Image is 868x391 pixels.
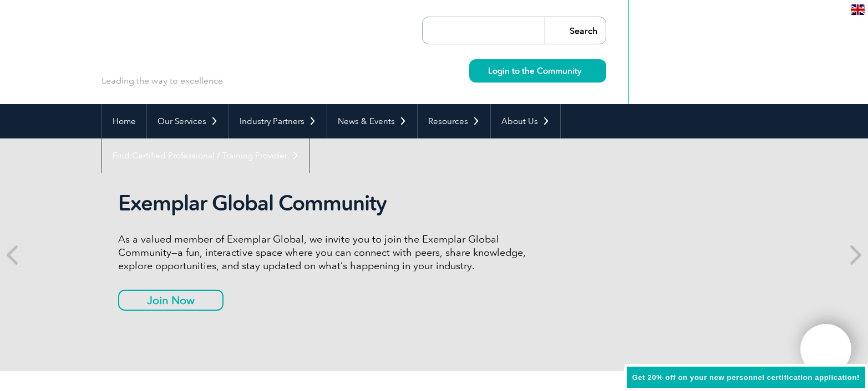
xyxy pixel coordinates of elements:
[491,104,560,138] a: About Us
[102,138,309,173] a: Find Certified Professional / Training Provider
[118,233,534,272] p: As a valued member of Exemplar Global, we invite you to join the Exemplar Global Community—a fun,...
[581,68,587,74] img: svg+xml;nitro-empty-id=MzcwOjIyMw==-1;base64,PHN2ZyB2aWV3Qm94PSIwIDAgMTEgMTEiIHdpZHRoPSIxMSIgaGVp...
[469,59,606,83] a: Login to the Community
[147,104,229,138] a: Our Services
[812,336,840,363] img: svg+xml;nitro-empty-id=MTgxNToxMTY=-1;base64,PHN2ZyB2aWV3Qm94PSIwIDAgNDAwIDQwMCIgd2lkdGg9IjQwMCIg...
[327,104,417,138] a: News & Events
[632,373,860,382] span: Get 20% off on your new personnel certification application!
[418,104,490,138] a: Resources
[545,17,606,44] input: Search
[229,104,327,138] a: Industry Partners
[118,191,534,216] h2: Exemplar Global Community
[101,75,223,87] p: Leading the way to excellence
[851,4,865,15] img: en
[118,290,224,311] a: Join Now
[102,104,146,138] a: Home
